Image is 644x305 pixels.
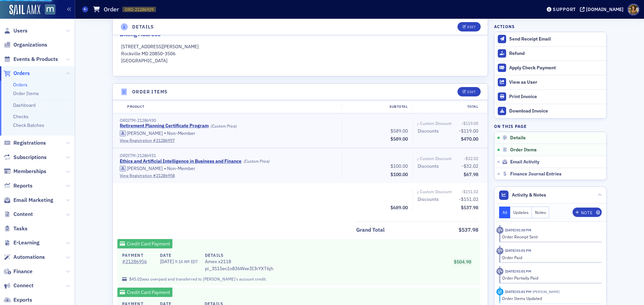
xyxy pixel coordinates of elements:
[13,41,47,49] span: Organizations
[120,158,241,164] a: Ethics and Artificial Intelligence in Business and Finance
[203,276,235,282] a: [PERSON_NAME]
[417,156,419,162] span: ┌
[628,4,639,15] span: Profile
[510,171,561,177] span: Finance Journal Entries
[509,94,603,100] div: Print Invoice
[190,259,198,264] span: EDT
[573,208,602,217] button: Note
[211,124,237,129] div: (Custom Price)
[586,6,624,12] div: [DOMAIN_NAME]
[4,268,33,275] a: Finance
[418,196,441,203] span: Discounts
[459,196,478,202] span: -$151.02
[4,168,46,175] a: Memberships
[4,56,58,63] a: Events & Products
[510,207,532,218] button: Updates
[420,120,451,126] div: Custom Discount
[13,168,46,175] span: Memberships
[13,139,46,147] span: Registrations
[417,121,419,127] span: ┌
[464,156,478,161] span: -$32.02
[418,196,439,203] div: Discounts
[418,163,439,170] div: Discounts
[502,275,597,281] div: Order Partially Paid
[420,155,454,161] span: Custom Discount
[461,205,478,211] span: $537.98
[127,166,163,172] div: [PERSON_NAME]
[4,197,53,204] a: Email Marketing
[120,153,337,158] div: ORDITM-21286931
[164,130,166,137] span: •
[462,163,478,169] span: -$32.02
[40,4,55,16] a: View Homepage
[122,258,153,265] a: #21286956
[13,122,44,128] a: Check Batches
[356,226,387,234] span: Grand Total
[390,171,408,177] span: $100.00
[390,136,408,142] span: $589.00
[121,43,480,50] p: [STREET_ADDRESS][PERSON_NAME]
[120,172,337,178] a: View Registration #21286958
[494,61,606,75] button: Apply Check Payment
[462,189,478,194] span: -$151.02
[13,296,32,304] span: Exports
[4,27,28,34] a: Users
[418,128,441,135] span: Discounts
[45,4,55,15] img: SailAMX
[496,268,503,275] div: Activity
[467,25,476,29] div: Edit
[4,154,47,161] a: Subscriptions
[13,182,33,189] span: Reports
[120,166,163,172] a: [PERSON_NAME]
[505,228,531,232] time: 9/18/2025 01:30 PM
[512,192,546,199] span: Activity & Notes
[499,207,511,218] button: All
[494,75,606,89] button: View as User
[502,254,597,260] div: Order Paid
[532,207,549,218] button: Notes
[464,171,478,177] span: $67.98
[458,87,481,96] button: Edit
[13,225,28,232] span: Tasks
[510,135,526,141] span: Details
[13,102,36,108] a: Dashboard
[502,234,597,240] div: Order Receipt Sent
[505,248,531,253] time: 9/18/2025 01:01 PM
[13,56,58,63] span: Events & Products
[494,32,606,46] button: Send Receipt Email
[160,252,198,258] h4: Date
[390,163,408,169] span: $100.00
[418,163,441,170] span: Discounts
[117,276,481,286] p: was overpaid and transferred to 's account credit.
[125,7,154,12] span: ORD-21286929
[164,165,166,172] span: •
[356,226,385,234] div: Grand Total
[13,239,40,246] span: E-Learning
[13,154,47,161] span: Subscriptions
[132,88,168,95] h4: Order Items
[13,197,53,204] span: Email Marketing
[13,70,30,77] span: Orders
[580,7,626,12] button: [DOMAIN_NAME]
[418,128,439,135] div: Discounts
[205,258,273,265] span: Amex x2118
[454,259,471,265] span: $504.98
[494,89,606,104] a: Print Invoice
[4,239,40,246] a: E-Learning
[510,159,539,165] span: Email Activity
[390,205,408,211] span: $689.00
[505,269,531,274] time: 9/18/2025 01:01 PM
[4,225,28,232] a: Tasks
[205,252,273,272] div: pi_3S15ecIo836Wxe3I3rYXT6jh
[13,82,28,88] a: Orders
[420,188,451,195] div: Custom Discount
[496,227,503,234] div: Activity
[122,104,342,109] div: Product
[531,289,559,294] span: Justin Chase
[581,211,592,215] div: Note
[4,253,45,261] a: Automations
[120,118,337,123] div: ORDITM-21286930
[9,5,40,15] img: SailAMX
